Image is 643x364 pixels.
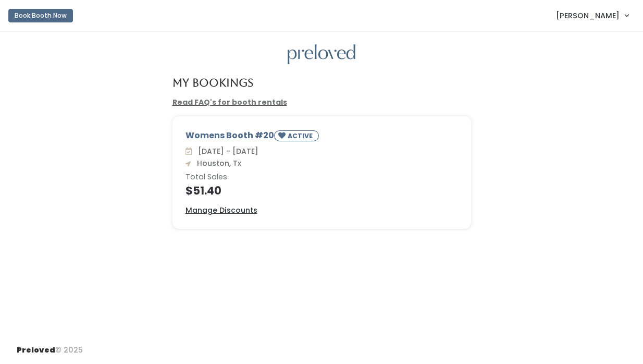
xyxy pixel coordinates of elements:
span: Preloved [17,345,55,355]
span: [DATE] - [DATE] [194,146,258,156]
span: Houston, Tx [193,158,241,168]
div: Womens Booth #20 [186,129,458,145]
img: preloved logo [288,44,355,65]
u: Manage Discounts [186,205,257,215]
h4: $51.40 [186,185,458,197]
div: © 2025 [17,336,83,356]
a: [PERSON_NAME] [546,4,639,27]
button: Book Booth Now [8,9,73,22]
a: Read FAQ's for booth rentals [172,97,287,107]
a: Manage Discounts [186,205,257,216]
h4: My Bookings [172,77,253,89]
small: ACTIVE [288,131,315,140]
h6: Total Sales [186,173,458,181]
a: Book Booth Now [8,4,73,27]
span: [PERSON_NAME] [556,10,620,21]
